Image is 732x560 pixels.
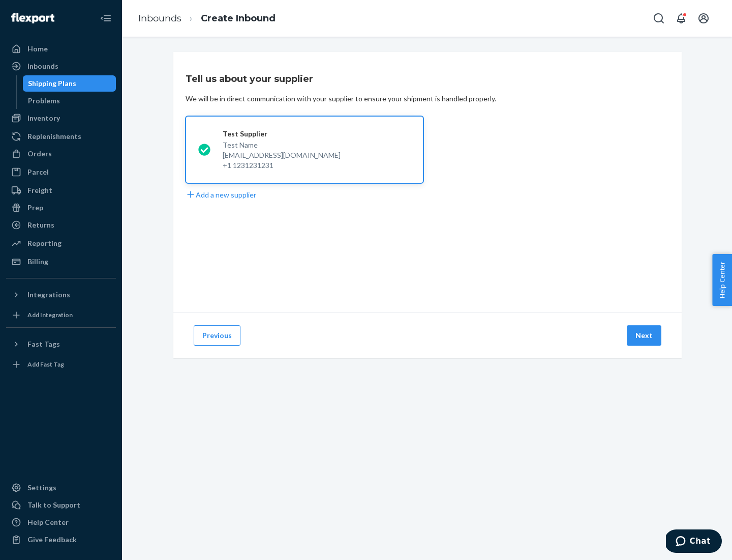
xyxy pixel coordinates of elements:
[27,220,54,230] div: Returns
[130,4,284,34] ol: breadcrumbs
[27,257,48,267] div: Billing
[27,131,81,142] div: Replenishments
[11,13,54,23] img: Flexport logo
[27,185,52,195] div: Freight
[6,356,116,373] a: Add Fast Tag
[27,149,52,159] div: Orders
[27,517,69,527] div: Help Center
[6,110,116,126] a: Inventory
[6,146,116,162] a: Orders
[186,72,313,86] h3: Tell us about your supplier
[27,167,49,177] div: Parcel
[27,203,43,213] div: Prep
[201,13,276,24] a: Create Inbound
[6,200,116,216] a: Prep
[6,164,116,180] a: Parcel
[6,497,116,513] button: Talk to Support
[627,325,661,346] button: Next
[186,189,256,200] button: Add a new supplier
[6,307,116,323] a: Add Integration
[6,217,116,233] a: Returns
[6,254,116,270] a: Billing
[23,93,116,109] a: Problems
[6,531,116,548] button: Give Feedback
[27,311,73,319] div: Add Integration
[6,480,116,496] a: Settings
[27,44,48,54] div: Home
[6,287,116,303] button: Integrations
[671,8,691,29] button: Open notifications
[23,75,116,92] a: Shipping Plans
[6,58,116,74] a: Inbounds
[6,41,116,57] a: Home
[649,8,669,29] button: Open Search Box
[27,500,80,510] div: Talk to Support
[6,128,116,145] a: Replenishments
[27,113,60,123] div: Inventory
[96,8,116,29] button: Close Navigation
[27,238,62,248] div: Reporting
[27,61,58,71] div: Inbounds
[194,325,240,346] button: Previous
[666,529,722,555] iframe: Opens a widget where you can chat to one of our agents
[28,78,76,89] div: Shipping Plans
[27,339,60,349] div: Fast Tags
[28,96,60,106] div: Problems
[6,235,116,251] a: Reporting
[693,8,714,29] button: Open account menu
[6,514,116,530] a: Help Center
[27,360,64,369] div: Add Fast Tag
[712,254,732,306] button: Help Center
[138,13,181,24] a: Inbounds
[27,290,70,300] div: Integrations
[6,336,116,352] button: Fast Tags
[6,182,116,199] a: Freight
[186,94,496,104] div: We will be in direct communication with your supplier to ensure your shipment is handled properly.
[27,483,56,493] div: Settings
[27,535,77,545] div: Give Feedback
